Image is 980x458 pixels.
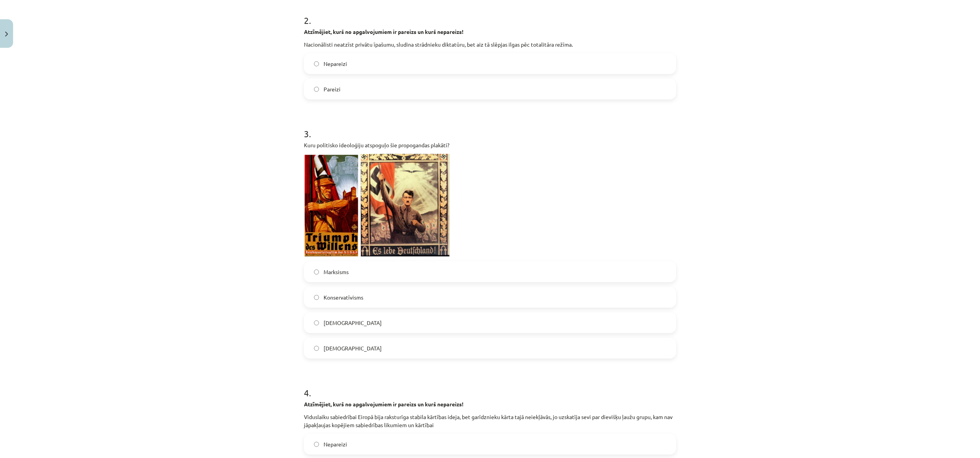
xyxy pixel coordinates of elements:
input: Konservatīvisms [314,295,319,300]
input: Marksisms [314,269,319,274]
span: Marksisms [324,268,349,276]
span: [DEMOGRAPHIC_DATA] [324,344,382,352]
h1: 4 . [304,374,676,398]
input: Pareizi [314,87,319,92]
input: Nepareizi [314,442,319,447]
img: icon-close-lesson-0947bae3869378f0d4975bcd49f059093ad1ed9edebbc8119c70593378902aed.svg [5,32,8,37]
input: [DEMOGRAPHIC_DATA] [314,346,319,351]
span: Konservatīvisms [324,293,363,301]
p: Kuru politisko ideoloģiju atspoguļo šie propogandas plakāti? [304,141,676,149]
p: Viduslaiku sabiedrībai Eiropā bija raksturīga stabila kārtības ideja, bet garīdznieku kārta tajā ... [304,413,676,429]
h1: 2 . [304,2,676,25]
span: Pareizi [324,85,341,93]
input: [DEMOGRAPHIC_DATA] [314,320,319,325]
strong: Atzīmējiet, kurš no apgalvojumiem ir pareizs un kurš nepareizs! [304,401,463,407]
p: Nacionālisti neatzīst privātu īpašumu, sludina strādnieku diktatūru, bet aiz tā slēpjas ilgas pēc... [304,40,676,49]
span: Nepareizi [324,440,347,448]
input: Nepareizi [314,61,319,66]
b: Atzīmējiet, kurš no apgalvojumiem ir pareizs un kurš nepareizs! [304,28,463,35]
span: Nepareizi [324,60,347,68]
span: [DEMOGRAPHIC_DATA] [324,319,382,327]
h1: 3 . [304,115,676,139]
